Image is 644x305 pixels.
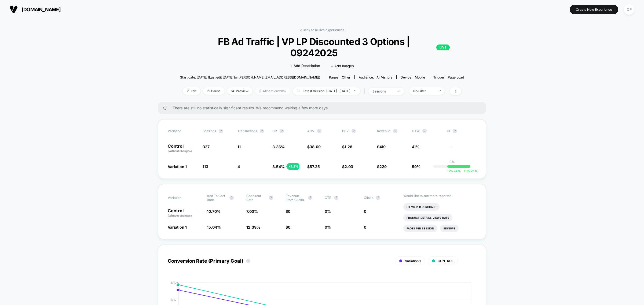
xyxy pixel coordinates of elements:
button: ? [317,129,321,133]
p: Control [168,144,197,153]
span: mobile [415,75,425,79]
span: Edit [183,87,200,95]
img: end [398,91,400,92]
li: Pages Per Session [403,225,437,232]
button: Create New Experience [570,5,618,14]
li: Signups [440,225,459,232]
span: 0 % [325,225,331,229]
button: ? [246,259,250,263]
span: Page Load [448,75,464,79]
span: 15.04 % [207,225,221,229]
span: 1.28 [345,144,352,149]
span: -25.74 % [447,169,461,173]
span: + Add Description [290,63,320,69]
span: Allocation: 20% [255,87,290,95]
span: $ [307,144,321,149]
img: rebalance [259,90,261,92]
span: + Add Images [331,64,354,68]
span: $ [307,164,320,169]
span: $ [377,164,387,169]
p: LIVE [436,44,450,50]
span: FB Ad Traffic | VP LP Discounted 3 Options | 09242025 [194,36,450,58]
span: 7.03 % [246,209,258,214]
span: CTR [325,196,331,200]
span: (without changes) [168,149,192,152]
span: 0 [364,209,366,214]
div: Audience: [359,75,392,79]
span: 0 [288,225,290,229]
p: Would like to see more reports? [403,194,477,198]
span: CI [447,129,476,133]
span: Transactions [237,129,257,133]
div: No Filter [413,89,435,93]
span: CR [272,129,277,133]
img: calendar [297,90,300,92]
tspan: 8 % [171,281,176,284]
img: end [354,90,356,91]
button: CP [622,4,636,15]
span: 0 [288,209,290,214]
button: ? [308,196,312,200]
button: ? [422,129,427,133]
span: 419 [379,144,386,149]
span: Preview [227,87,253,95]
div: Pages: [329,75,350,79]
div: Trigger: [433,75,464,79]
span: other [342,75,350,79]
span: $ [286,209,290,214]
span: 12.39 % [246,225,260,229]
span: AOV [307,129,314,133]
span: $ [342,144,352,149]
span: 113 [203,164,208,169]
button: ? [269,196,273,200]
span: Checkout Rate [246,194,266,202]
div: sessions [372,89,394,93]
li: Product Details Views Rate [403,214,452,221]
span: 59% [412,164,420,169]
span: | [363,87,368,95]
span: Start date: [DATE] (Last edit [DATE] by [PERSON_NAME][EMAIL_ADDRESS][DOMAIN_NAME]) [180,75,320,79]
span: 4 [237,164,240,169]
span: CONTROL [438,259,453,263]
button: [DOMAIN_NAME] [8,5,62,14]
span: 0 [364,225,366,229]
span: (without changes) [168,214,192,217]
button: ? [453,129,457,133]
p: Control [168,209,202,218]
span: Variation [168,194,197,202]
span: 327 [203,144,210,149]
span: $ [342,164,353,169]
img: end [207,90,210,92]
span: 2.03 [345,164,353,169]
span: Sessions [203,129,216,133]
button: ? [334,196,338,200]
button: ? [280,129,284,133]
span: Revenue [377,129,390,133]
button: ? [376,196,380,200]
li: Items Per Purchase [403,203,440,211]
button: ? [393,129,397,133]
span: 229 [379,164,387,169]
button: ? [219,129,223,133]
span: Revenue From Clicks [286,194,305,202]
span: All Visitors [376,75,392,79]
span: 3.36 % [272,144,285,149]
span: 11 [237,144,241,149]
span: $ [286,225,290,229]
span: There are still no statistically significant results. We recommend waiting a few more days [173,106,475,110]
span: 57.25 [310,164,320,169]
span: Pause [203,87,225,95]
span: 0 % [325,209,331,214]
span: $ [377,144,386,149]
span: + [463,169,466,173]
span: [DOMAIN_NAME] [22,7,61,12]
span: Add To Cart Rate [207,194,227,202]
span: Clicks [364,196,373,200]
span: 10.70 % [207,209,221,214]
span: Variation 1 [168,164,187,169]
span: 38.09 [310,144,321,149]
span: Latest Version: [DATE] - [DATE] [293,87,360,95]
span: OTW [412,129,441,133]
span: 41% [412,144,419,149]
button: ? [260,129,264,133]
